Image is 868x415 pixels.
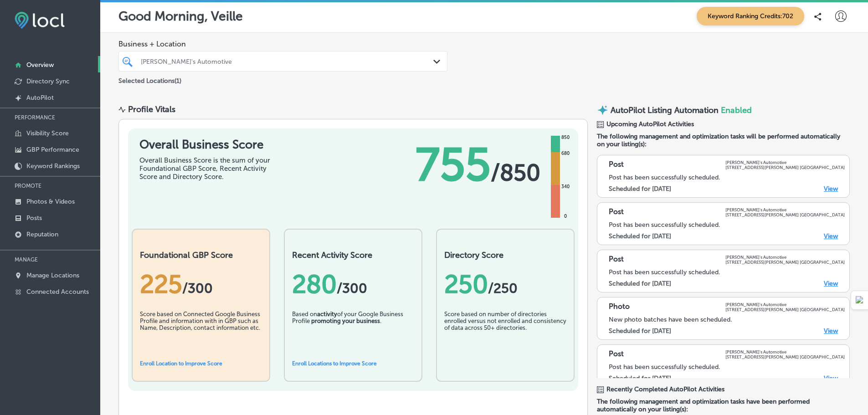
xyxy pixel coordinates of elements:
label: Scheduled for [DATE] [609,374,671,382]
img: Detect Auto [856,296,864,304]
span: /250 [488,280,518,297]
a: Enroll Location to Improve Score [140,360,222,367]
p: [PERSON_NAME]'s Automotive [725,160,845,165]
p: [PERSON_NAME]'s Automotive [725,349,845,354]
h2: Recent Activity Score [292,250,414,260]
span: /300 [337,280,367,297]
p: Post [609,255,624,265]
p: Post [609,160,624,170]
h1: Overall Business Score [139,138,276,152]
p: Overview [26,61,54,69]
a: Enroll Locations to Improve Score [292,360,377,367]
label: Scheduled for [DATE] [609,280,671,287]
h2: Foundational GBP Score [140,250,262,260]
label: Scheduled for [DATE] [609,327,671,335]
p: Good Morning, Veille [118,9,243,24]
p: [STREET_ADDRESS][PERSON_NAME] [GEOGRAPHIC_DATA] [725,212,845,217]
span: Keyword Ranking Credits: 702 [697,7,804,26]
div: Post has been successfully scheduled. [609,174,845,181]
img: autopilot-icon [597,104,608,116]
div: Overall Business Score is the sum of your Foundational GBP Score, Recent Activity Score and Direc... [139,156,276,181]
b: promoting your business [311,318,380,324]
span: Upcoming AutoPilot Activities [606,120,694,128]
span: / 850 [491,159,540,186]
p: [PERSON_NAME]'s Automotive [725,302,845,307]
a: View [824,232,838,240]
div: New photo batches have been scheduled. [609,316,845,323]
span: The following management and optimization tasks will be performed automatically on your listing(s): [597,133,850,148]
p: Keyword Rankings [26,162,80,170]
label: Scheduled for [DATE] [609,232,671,240]
div: Post has been successfully scheduled. [609,363,845,371]
div: 850 [560,134,571,141]
div: 250 [444,269,566,299]
div: Profile Vitals [128,104,175,114]
span: Enabled [721,105,752,115]
p: [PERSON_NAME]'s Automotive [725,255,845,260]
div: [PERSON_NAME]'s Automotive [141,57,434,65]
a: View [824,327,838,335]
div: Score based on Connected Google Business Profile and information with in GBP such as Name, Descri... [140,311,262,356]
a: View [824,185,838,193]
div: Score based on number of directories enrolled versus not enrolled and consistency of data across ... [444,311,566,356]
p: Photos & Videos [26,198,75,205]
span: Business + Location [118,40,447,48]
p: Connected Accounts [26,288,89,296]
div: Post has been successfully scheduled. [609,221,845,229]
img: fda3e92497d09a02dc62c9cd864e3231.png [15,12,65,29]
p: Posts [26,214,42,222]
div: Based on of your Google Business Profile . [292,311,414,356]
div: 0 [562,213,569,220]
label: Scheduled for [DATE] [609,185,671,193]
p: Photo [609,302,630,312]
p: Directory Sync [26,77,70,85]
p: [PERSON_NAME]'s Automotive [725,207,845,212]
b: activity [317,311,337,318]
a: View [824,374,838,382]
span: / 300 [182,280,213,297]
p: Post [609,349,624,359]
p: Visibility Score [26,129,69,137]
p: [STREET_ADDRESS][PERSON_NAME] [GEOGRAPHIC_DATA] [725,165,845,170]
div: Post has been successfully scheduled. [609,268,845,276]
p: Reputation [26,231,58,238]
p: [STREET_ADDRESS][PERSON_NAME] [GEOGRAPHIC_DATA] [725,260,845,265]
a: View [824,280,838,287]
p: Selected Locations ( 1 ) [118,73,181,85]
p: AutoPilot [26,94,54,102]
span: 755 [416,138,491,192]
div: 680 [560,150,571,157]
p: GBP Performance [26,146,79,154]
p: Post [609,207,624,217]
p: AutoPilot Listing Automation [611,105,719,115]
p: [STREET_ADDRESS][PERSON_NAME] [GEOGRAPHIC_DATA] [725,354,845,359]
span: Recently Completed AutoPilot Activities [606,385,724,393]
p: [STREET_ADDRESS][PERSON_NAME] [GEOGRAPHIC_DATA] [725,307,845,312]
span: The following management and optimization tasks have been performed automatically on your listing... [597,398,850,413]
div: 225 [140,269,262,299]
p: Manage Locations [26,272,79,279]
div: 280 [292,269,414,299]
h2: Directory Score [444,250,566,260]
div: 340 [560,183,571,190]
